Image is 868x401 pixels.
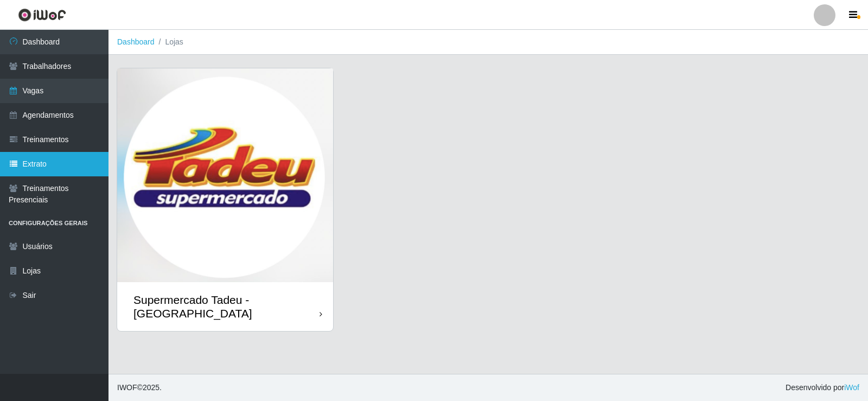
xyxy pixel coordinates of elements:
[786,382,859,393] span: Desenvolvido por
[117,68,333,331] a: Supermercado Tadeu - [GEOGRAPHIC_DATA]
[844,383,859,392] a: iWof
[133,293,320,320] div: Supermercado Tadeu - [GEOGRAPHIC_DATA]
[117,383,137,392] span: IWOF
[117,382,162,393] span: © 2025 .
[18,8,66,22] img: CoreUI Logo
[155,36,183,48] li: Lojas
[117,37,155,46] a: Dashboard
[117,68,333,282] img: cardImg
[108,30,868,55] nav: breadcrumb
